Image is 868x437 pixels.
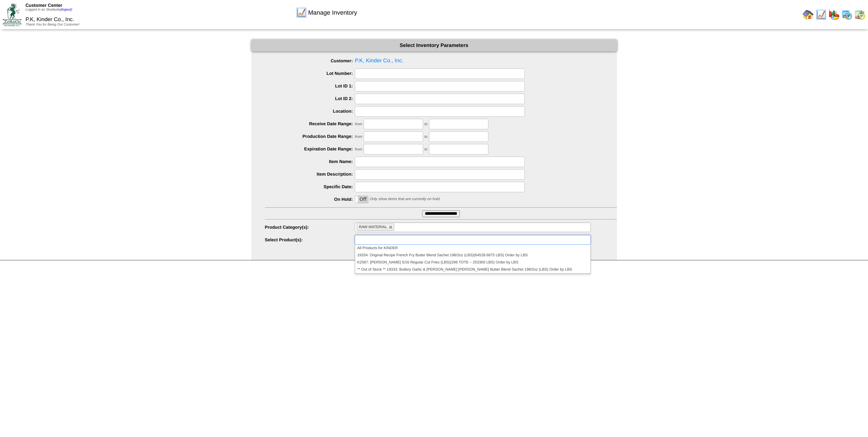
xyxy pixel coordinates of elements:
[424,147,428,151] span: to
[355,266,590,273] li: ** Out of Stock ** 19333: Buttery Garlic & [PERSON_NAME] [PERSON_NAME] Butter Blend Sachet 198/2o...
[355,122,362,126] span: from
[355,147,362,151] span: from
[265,71,355,76] label: Lot Number:
[265,159,355,164] label: Item Name:
[803,9,814,20] img: home.gif
[26,23,80,27] span: Thank You for Being Our Customer!
[251,39,617,51] div: Select Inventory Parameters
[265,58,355,63] label: Customer:
[359,225,387,229] span: RAW MATERIAL
[355,252,590,259] li: 19334: Original Recipe French Fry Butter Blend Sachet 198/2oz (LBS)(64528.6875 LBS) Order by LBS
[841,9,852,20] img: calendarprod.gif
[265,121,355,126] label: Receive Date Range:
[355,259,590,266] li: K2587: [PERSON_NAME] 5/16 Regular Cut Fries (LBS)(298 TOTE ~ 253300 LBS) Order by LBS
[265,146,355,151] label: Expiration Date Range:
[3,3,21,26] img: ZoRoCo_Logo(Green%26Foil)%20jpg.webp
[424,135,428,139] span: to
[265,237,355,242] label: Select Product(s):
[26,17,74,22] span: P.K, Kinder Co., Inc.
[829,9,839,20] img: graph.gif
[355,196,368,203] label: Off
[424,122,428,126] span: to
[265,197,355,202] label: On Hold:
[26,8,72,12] span: Logged in as Skadiyala
[265,96,355,101] label: Lot ID 2:
[265,56,617,66] span: P.K, Kinder Co., Inc.
[854,9,865,20] img: calendarinout.gif
[816,9,827,20] img: line_graph.gif
[355,196,368,203] div: OnOff
[265,83,355,88] label: Lot ID 1:
[296,7,307,18] img: line_graph.gif
[265,225,355,230] label: Product Category(s):
[265,172,355,177] label: Item Description:
[265,134,355,139] label: Production Date Range:
[370,197,440,201] span: Only show items that are currently on hold.
[355,245,590,252] li: All Products for KINDER
[308,9,357,16] span: Manage Inventory
[26,3,62,8] span: Customer Center
[61,8,72,12] a: (logout)
[265,109,355,114] label: Location:
[265,184,355,189] label: Specific Date:
[355,135,362,139] span: from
